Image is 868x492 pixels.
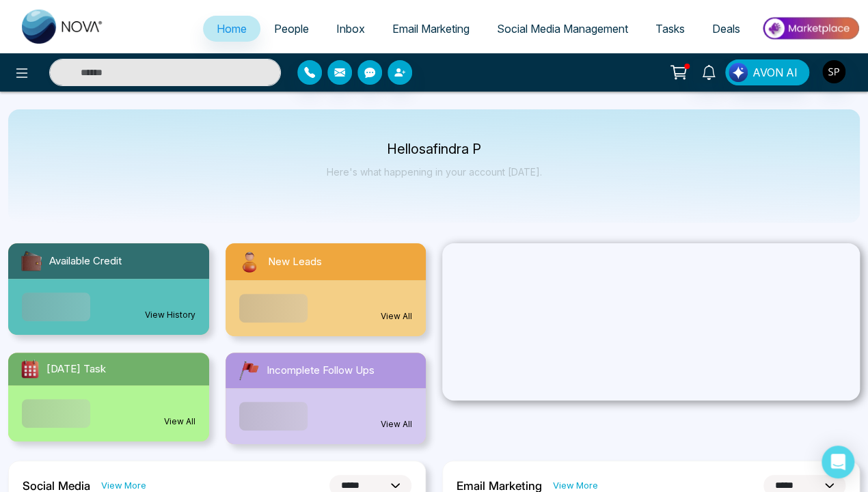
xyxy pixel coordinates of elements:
span: Home [217,22,247,36]
span: Email Marketing [392,22,470,36]
img: followUps.svg [236,358,261,383]
button: AVON AI [725,59,809,85]
a: Social Media Management [483,16,642,42]
span: New Leads [268,254,322,270]
span: Deals [712,22,740,36]
a: People [260,16,323,42]
span: People [274,22,309,36]
p: Here's what happening in your account [DATE]. [327,166,542,178]
a: Incomplete Follow UpsView All [217,353,435,444]
img: Market-place.gif [761,13,860,44]
a: Deals [699,16,754,42]
a: Home [203,16,260,42]
img: todayTask.svg [19,358,41,380]
div: Open Intercom Messenger [822,446,854,478]
a: Inbox [323,16,379,42]
span: Inbox [336,22,365,36]
img: Nova CRM Logo [22,10,104,44]
a: View More [553,479,598,492]
span: Social Media Management [497,22,628,36]
img: availableCredit.svg [19,249,44,273]
img: newLeads.svg [236,249,262,275]
p: Hello safindra P [327,143,542,155]
a: View More [101,479,146,492]
a: View All [164,415,195,428]
img: Lead Flow [729,63,748,82]
span: AVON AI [752,64,798,81]
img: User Avatar [822,60,845,83]
a: View All [381,418,412,430]
span: Incomplete Follow Ups [267,363,375,379]
span: [DATE] Task [46,361,106,377]
a: Tasks [642,16,699,42]
a: Email Marketing [379,16,483,42]
a: New LeadsView All [217,243,435,336]
a: View All [381,310,412,323]
span: Available Credit [49,254,122,269]
a: View History [145,309,195,321]
span: Tasks [655,22,685,36]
